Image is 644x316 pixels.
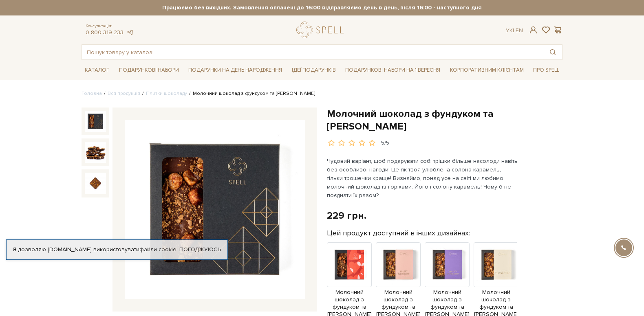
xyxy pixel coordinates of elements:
li: Молочний шоколад з фундуком та [PERSON_NAME] [187,90,315,97]
h1: Молочний шоколад з фундуком та [PERSON_NAME] [327,108,562,133]
img: Продукт [327,242,372,287]
img: Молочний шоколад з фундуком та солоною карамеллю [85,111,106,132]
a: Про Spell [530,64,562,77]
div: 229 грн. [327,209,366,222]
a: logo [296,22,347,38]
a: En [516,27,523,34]
label: Цей продукт доступний в інших дизайнах: [327,228,470,238]
a: Подарункові набори на 1 Вересня [342,63,443,77]
a: Подарункові набори [116,64,182,77]
span: Консультація: [86,24,134,29]
a: Ідеї подарунків [289,64,339,77]
a: файли cookie [139,246,176,253]
a: Головна [82,90,102,97]
img: Продукт [425,242,470,287]
a: Подарунки на День народження [185,64,285,77]
span: | [513,27,514,34]
img: Продукт [376,242,421,287]
div: Я дозволяю [DOMAIN_NAME] використовувати [7,246,227,253]
a: 0 800 319 233 [86,29,124,36]
a: Вся продукція [108,90,140,97]
a: telegram [126,29,134,36]
div: Ук [506,27,523,34]
a: Корпоративним клієнтам [447,63,527,77]
img: Молочний шоколад з фундуком та солоною карамеллю [125,120,305,300]
div: 5/5 [381,139,389,147]
button: Пошук товару у каталозі [543,45,562,59]
img: Молочний шоколад з фундуком та солоною карамеллю [85,173,106,194]
img: Продукт [474,242,518,287]
img: Молочний шоколад з фундуком та солоною карамеллю [85,142,106,163]
a: Плитки шоколаду [146,90,187,97]
a: Погоджуюсь [179,246,221,253]
input: Пошук товару у каталозі [82,45,543,59]
p: Чудовий варіант, щоб подарувати собі трішки більше насолоди навіть без особливої нагоди! Це як тв... [327,157,518,200]
a: Каталог [82,64,112,77]
strong: Працюємо без вихідних. Замовлення оплачені до 16:00 відправляємо день в день, після 16:00 - насту... [82,4,562,11]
